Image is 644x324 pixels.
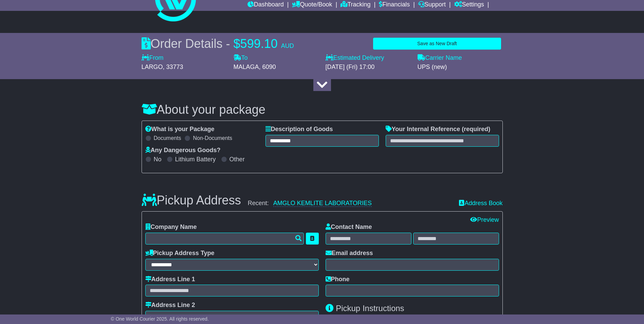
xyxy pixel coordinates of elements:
label: To [234,54,248,62]
div: Recent: [248,200,453,207]
label: Description of Goods [265,126,333,133]
label: Pickup Address Type [145,250,215,257]
label: Email address [326,250,373,257]
label: Documents [154,135,181,141]
a: Preview [470,216,499,223]
span: LARGO [142,64,163,70]
label: Phone [326,276,350,283]
div: Order Details - [142,36,294,51]
span: , 6090 [259,64,276,70]
label: Carrier Name [418,54,462,62]
label: Estimated Delivery [326,54,411,62]
span: © One World Courier 2025. All rights reserved. [111,316,209,322]
label: Company Name [145,223,197,231]
label: Any Dangerous Goods? [145,147,221,154]
label: Address Line 2 [145,302,195,309]
div: [DATE] (Fri) 17:00 [326,64,411,71]
span: 599.10 [240,37,278,51]
span: MALAGA [234,64,259,70]
label: Lithium Battery [175,156,216,163]
span: Pickup Instructions [336,304,404,313]
h3: About your package [142,103,503,116]
label: Address Line 1 [145,276,195,283]
label: From [142,54,164,62]
label: Other [229,156,245,163]
span: AUD [281,42,294,49]
label: Your Internal Reference (required) [386,126,491,133]
label: Non-Documents [193,135,232,141]
h3: Pickup Address [142,194,241,207]
div: UPS (new) [418,64,503,71]
label: No [154,156,162,163]
label: Contact Name [326,223,372,231]
span: , 33773 [163,64,183,70]
label: What is your Package [145,126,215,133]
a: AMGLO KEMLITE LABORATORIES [273,200,372,207]
a: Address Book [459,200,502,207]
span: $ [234,37,240,51]
button: Save as New Draft [373,38,501,50]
